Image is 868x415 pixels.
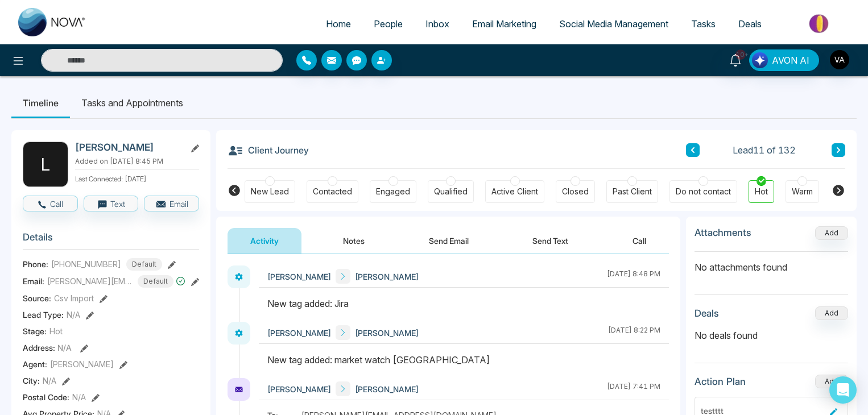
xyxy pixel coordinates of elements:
[829,376,857,404] div: Open Intercom Messenger
[695,376,746,387] h3: Action Plan
[355,383,419,395] span: [PERSON_NAME]
[680,13,727,35] a: Tasks
[727,13,773,35] a: Deals
[144,196,199,211] button: Email
[23,325,47,337] span: Stage:
[23,196,78,211] button: Call
[267,383,331,395] span: [PERSON_NAME]
[815,306,848,320] button: Add
[695,252,848,274] p: No attachments found
[695,308,719,319] h3: Deals
[376,186,410,197] div: Engaged
[23,375,40,387] span: City :
[779,11,861,36] img: Market-place.gif
[472,18,536,30] span: Email Marketing
[313,186,352,197] div: Contacted
[815,227,848,237] span: Add
[23,258,48,270] span: Phone:
[406,228,491,254] button: Send Email
[815,226,848,240] button: Add
[23,358,47,370] span: Agent:
[50,358,114,370] span: [PERSON_NAME]
[51,258,121,270] span: [PHONE_NUMBER]
[362,13,414,35] a: People
[54,292,94,304] span: Csv Import
[749,49,819,71] button: AVON AI
[84,196,139,211] button: Text
[461,13,548,35] a: Email Marketing
[23,142,68,187] div: L
[608,325,660,340] div: [DATE] 8:22 PM
[607,269,660,284] div: [DATE] 8:48 PM
[355,271,419,283] span: [PERSON_NAME]
[18,8,86,36] img: Nova CRM Logo
[548,13,680,35] a: Social Media Management
[75,142,181,153] h2: [PERSON_NAME]
[75,156,199,167] p: Added on [DATE] 8:45 PM
[23,391,69,403] span: Postal Code :
[733,143,796,157] span: Lead 11 of 132
[434,186,468,197] div: Qualified
[138,275,173,288] span: Default
[613,186,652,197] div: Past Client
[695,329,848,342] p: No deals found
[491,186,538,197] div: Active Client
[43,375,56,387] span: N/A
[735,49,746,60] span: 10+
[49,325,63,337] span: Hot
[23,342,72,354] span: Address:
[67,309,80,321] span: N/A
[57,343,72,352] span: N/A
[510,228,591,254] button: Send Text
[267,327,331,339] span: [PERSON_NAME]
[772,53,809,67] span: AVON AI
[414,13,461,35] a: Inbox
[315,13,362,35] a: Home
[70,88,195,118] li: Tasks and Appointments
[738,18,762,30] span: Deals
[75,172,199,184] p: Last Connected: [DATE]
[11,88,70,118] li: Timeline
[251,186,289,197] div: New Lead
[23,309,64,321] span: Lead Type:
[695,227,751,238] h3: Attachments
[374,18,403,30] span: People
[72,391,86,403] span: N/A
[722,49,749,69] a: 10+
[815,375,848,388] button: Add
[792,186,813,197] div: Warm
[228,142,309,159] h3: Client Journey
[320,228,387,254] button: Notes
[562,186,589,197] div: Closed
[228,228,301,254] button: Activity
[23,231,199,249] h3: Details
[326,18,351,30] span: Home
[676,186,731,197] div: Do not contact
[755,186,768,197] div: Hot
[752,52,768,68] img: Lead Flow
[267,271,331,283] span: [PERSON_NAME]
[126,258,162,271] span: Default
[607,381,660,396] div: [DATE] 7:41 PM
[691,18,716,30] span: Tasks
[425,18,449,30] span: Inbox
[830,50,849,69] img: User Avatar
[559,18,668,30] span: Social Media Management
[47,275,133,287] span: [PERSON_NAME][EMAIL_ADDRESS][DOMAIN_NAME]
[23,275,44,287] span: Email:
[23,292,51,304] span: Source:
[355,327,419,339] span: [PERSON_NAME]
[610,228,669,254] button: Call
